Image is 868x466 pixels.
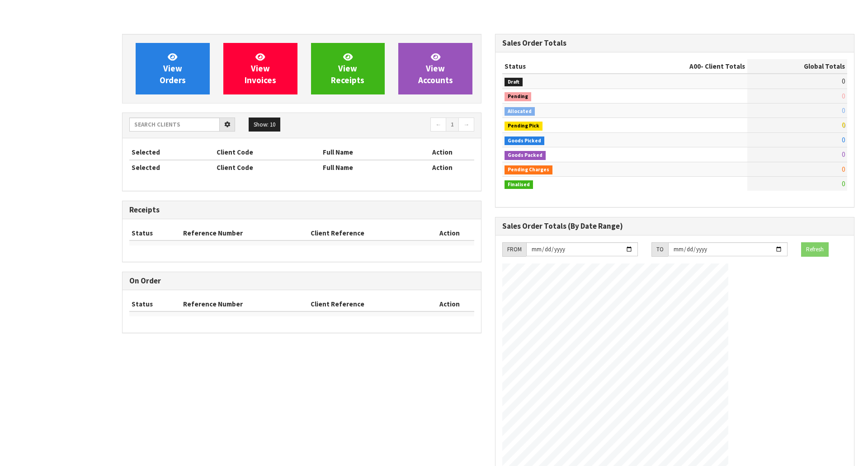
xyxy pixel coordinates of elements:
span: View Accounts [418,52,453,85]
span: View Receipts [331,52,364,85]
th: Reference Number [181,297,309,311]
th: Action [425,226,474,240]
span: 0 [842,136,845,144]
span: Goods Packed [505,151,546,160]
span: View Orders [160,52,186,85]
span: Draft [505,78,523,87]
a: 1 [446,118,459,132]
button: Show: 10 [249,118,280,132]
span: Pending [505,92,531,101]
th: Full Name [321,160,410,174]
th: Client Reference [308,226,425,240]
th: Status [502,59,616,74]
th: Status [129,297,181,311]
th: Full Name [321,145,410,160]
a: ViewAccounts [398,43,472,94]
th: Reference Number [181,226,309,240]
span: Pending Pick [505,122,542,131]
h3: On Order [129,277,474,285]
th: Action [425,297,474,311]
nav: Page navigation [308,118,474,133]
span: 0 [842,92,845,100]
span: Goods Picked [505,137,544,146]
th: - Client Totals [616,59,747,74]
a: ViewReceipts [311,43,385,94]
button: Refresh [801,242,829,257]
span: Pending Charges [505,165,552,174]
span: 0 [842,165,845,174]
span: 0 [842,77,845,85]
th: Action [410,145,474,160]
a: → [458,118,474,132]
div: FROM [502,242,526,257]
a: ← [430,118,446,132]
span: 0 [842,179,845,188]
div: TO [651,242,668,257]
th: Selected [129,145,214,160]
th: Action [410,160,474,174]
th: Client Code [214,145,321,160]
span: A00 [689,62,701,71]
th: Client Code [214,160,321,174]
a: ViewOrders [136,43,210,94]
th: Selected [129,160,214,174]
span: Allocated [505,107,535,116]
th: Client Reference [308,297,425,311]
h3: Sales Order Totals [502,39,847,47]
th: Status [129,226,181,240]
span: 0 [842,106,845,115]
h3: Sales Order Totals (By Date Range) [502,222,847,231]
span: Finalised [505,180,533,189]
span: 0 [842,150,845,159]
span: View Invoices [245,52,276,85]
input: Search clients [129,118,220,132]
th: Global Totals [747,59,847,74]
h3: Receipts [129,206,474,214]
a: ViewInvoices [223,43,297,94]
span: 0 [842,121,845,129]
